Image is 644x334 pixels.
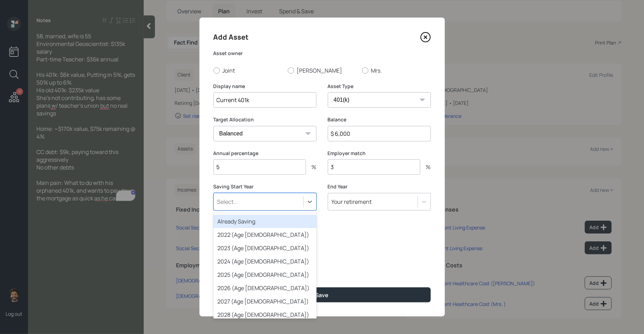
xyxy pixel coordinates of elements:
[213,295,317,308] div: 2027 (Age [DEMOGRAPHIC_DATA])
[213,281,317,295] div: 2026 (Age [DEMOGRAPHIC_DATA])
[328,116,431,123] label: Balance
[213,32,249,43] h4: Add Asset
[217,198,238,206] div: Select...
[420,164,431,170] div: %
[213,215,317,228] div: Already Saving
[213,268,317,281] div: 2025 (Age [DEMOGRAPHIC_DATA])
[288,67,357,74] label: [PERSON_NAME]
[213,83,317,90] label: Display name
[213,308,317,321] div: 2028 (Age [DEMOGRAPHIC_DATA])
[332,198,372,206] div: Your retirement
[213,241,317,255] div: 2023 (Age [DEMOGRAPHIC_DATA])
[213,50,431,57] label: Asset owner
[328,150,431,157] label: Employer match
[213,255,317,268] div: 2024 (Age [DEMOGRAPHIC_DATA])
[316,291,329,299] div: Save
[213,150,317,157] label: Annual percentage
[213,67,282,74] label: Joint
[213,287,431,302] button: Save
[328,83,431,90] label: Asset Type
[213,183,317,190] label: Saving Start Year
[328,183,431,190] label: End Year
[306,164,317,170] div: %
[213,116,317,123] label: Target Allocation
[213,228,317,241] div: 2022 (Age [DEMOGRAPHIC_DATA])
[362,67,431,74] label: Mrs.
